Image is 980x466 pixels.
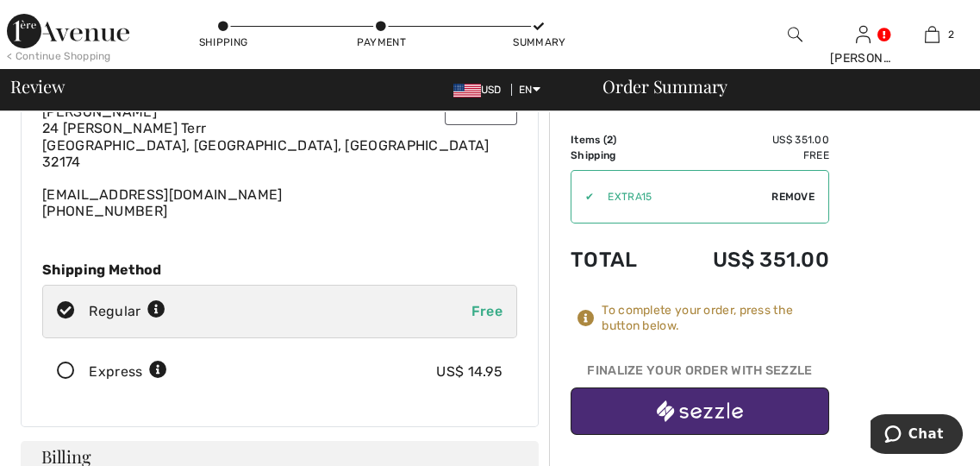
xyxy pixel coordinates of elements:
[665,148,829,163] td: Free
[513,35,565,50] div: Summary
[42,261,517,278] div: Shipping Method
[657,400,743,422] img: sezzle_white.svg
[571,230,665,289] td: Total
[436,362,502,382] div: US$ 14.95
[948,27,954,42] span: 2
[7,14,129,48] img: 1ère Avenue
[355,35,407,50] div: Payment
[602,303,829,334] div: To complete your order, press the button below.
[898,24,965,45] a: 2
[788,24,802,45] img: search the website
[571,148,665,163] td: Shipping
[42,104,517,219] div: [EMAIL_ADDRESS][DOMAIN_NAME] [PHONE_NUMBER]
[856,24,871,45] img: My Info
[871,414,963,457] iframe: Opens a widget where you can chat to one of our agents
[607,134,613,146] span: 2
[453,84,509,96] span: USD
[665,230,829,289] td: US$ 351.00
[41,448,91,465] span: Billing
[594,171,771,223] input: Promo code
[571,362,829,387] div: Finalize Your Order with Sezzle
[830,49,897,67] div: [PERSON_NAME]
[89,362,167,382] div: Express
[10,78,65,95] span: Review
[665,132,829,148] td: US$ 351.00
[89,301,165,322] div: Regular
[519,84,540,96] span: EN
[42,120,490,169] span: 24 [PERSON_NAME] Terr [GEOGRAPHIC_DATA], [GEOGRAPHIC_DATA], [GEOGRAPHIC_DATA] 32174
[471,303,502,319] span: Free
[453,84,481,98] img: US Dollar
[856,26,871,42] a: Sign In
[771,189,815,205] span: Remove
[571,132,665,148] td: Items ( )
[42,104,157,120] span: [PERSON_NAME]
[571,189,594,205] div: ✔
[582,78,970,95] div: Order Summary
[7,48,111,64] div: < Continue Shopping
[197,35,249,50] div: Shipping
[925,24,939,45] img: My Bag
